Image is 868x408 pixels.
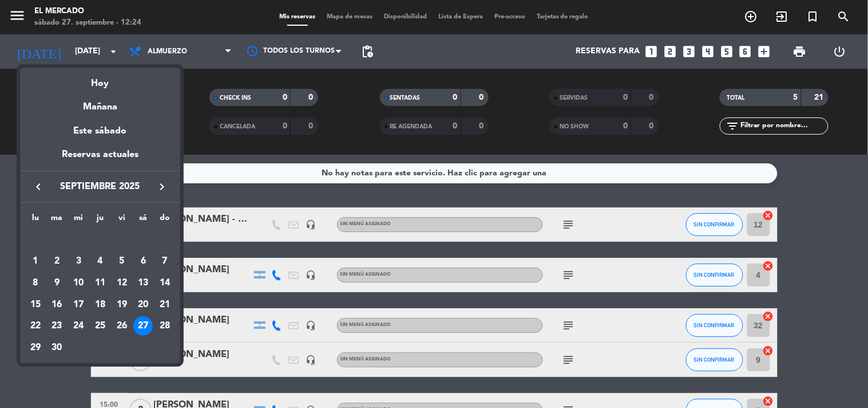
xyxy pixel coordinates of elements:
[152,179,172,194] button: keyboard_arrow_right
[46,272,68,294] td: 9 de septiembre de 2025
[89,211,111,229] th: jueves
[89,294,111,316] td: 18 de septiembre de 2025
[26,316,45,336] div: 22
[111,272,133,294] td: 12 de septiembre de 2025
[133,315,154,337] td: 27 de septiembre de 2025
[25,337,46,359] td: 29 de septiembre de 2025
[25,315,46,337] td: 22 de septiembre de 2025
[69,316,88,336] div: 24
[112,273,132,293] div: 12
[68,211,89,229] th: miércoles
[111,250,133,272] td: 5 de septiembre de 2025
[133,316,153,336] div: 27
[89,315,111,337] td: 25 de septiembre de 2025
[20,115,180,147] div: Este sábado
[47,295,67,315] div: 16
[69,273,88,293] div: 10
[20,68,180,91] div: Hoy
[25,211,46,229] th: lunes
[47,316,67,336] div: 23
[31,180,45,194] i: keyboard_arrow_left
[26,338,45,358] div: 29
[133,294,154,316] td: 20 de septiembre de 2025
[133,211,154,229] th: sábado
[46,250,68,272] td: 2 de septiembre de 2025
[154,211,176,229] th: domingo
[25,272,46,294] td: 8 de septiembre de 2025
[90,316,110,336] div: 25
[26,252,45,271] div: 1
[69,295,88,315] div: 17
[154,315,176,337] td: 28 de septiembre de 2025
[47,273,67,293] div: 9
[112,295,132,315] div: 19
[155,316,175,336] div: 28
[25,294,46,316] td: 15 de septiembre de 2025
[90,273,110,293] div: 11
[20,91,180,115] div: Mañana
[133,252,153,271] div: 6
[155,273,175,293] div: 14
[47,252,67,271] div: 2
[111,294,133,316] td: 19 de septiembre de 2025
[26,295,45,315] div: 15
[20,147,180,171] div: Reservas actuales
[69,252,88,271] div: 3
[47,338,67,358] div: 30
[46,211,68,229] th: martes
[155,295,175,315] div: 21
[133,273,153,293] div: 13
[90,252,110,271] div: 4
[89,250,111,272] td: 4 de septiembre de 2025
[154,294,176,316] td: 21 de septiembre de 2025
[133,295,153,315] div: 20
[25,229,176,251] td: SEP.
[68,294,89,316] td: 17 de septiembre de 2025
[155,252,175,271] div: 7
[112,252,132,271] div: 5
[89,272,111,294] td: 11 de septiembre de 2025
[154,272,176,294] td: 14 de septiembre de 2025
[68,250,89,272] td: 3 de septiembre de 2025
[25,250,46,272] td: 1 de septiembre de 2025
[155,180,169,194] i: keyboard_arrow_right
[46,315,68,337] td: 23 de septiembre de 2025
[133,250,154,272] td: 6 de septiembre de 2025
[154,250,176,272] td: 7 de septiembre de 2025
[111,315,133,337] td: 26 de septiembre de 2025
[111,211,133,229] th: viernes
[68,272,89,294] td: 10 de septiembre de 2025
[49,179,152,194] span: septiembre 2025
[26,273,45,293] div: 8
[133,272,154,294] td: 13 de septiembre de 2025
[68,315,89,337] td: 24 de septiembre de 2025
[28,179,49,194] button: keyboard_arrow_left
[112,316,132,336] div: 26
[46,337,68,359] td: 30 de septiembre de 2025
[46,294,68,316] td: 16 de septiembre de 2025
[90,295,110,315] div: 18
